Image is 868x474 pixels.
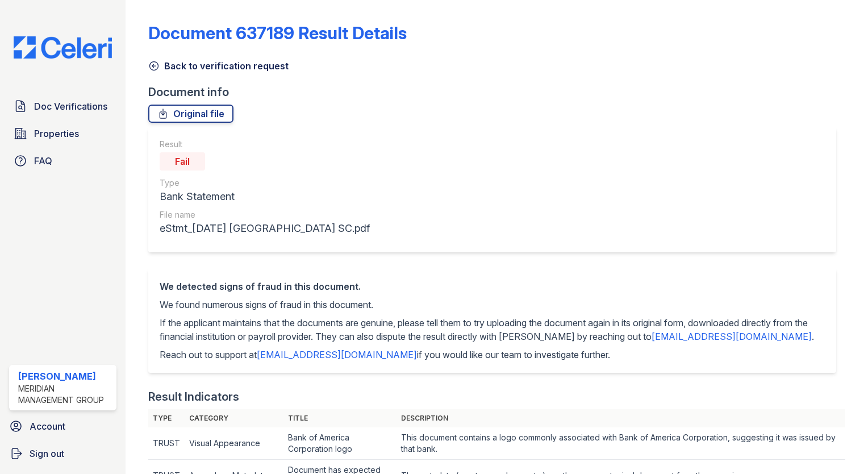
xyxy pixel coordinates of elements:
a: [EMAIL_ADDRESS][DOMAIN_NAME] [257,349,417,360]
div: Document info [148,84,845,100]
a: [EMAIL_ADDRESS][DOMAIN_NAME] [652,331,812,342]
th: Title [283,409,396,427]
span: . [812,331,814,342]
td: Bank of America Corporation logo [283,427,396,460]
div: eStmt_[DATE] [GEOGRAPHIC_DATA] SC.pdf [160,221,370,236]
div: Fail [160,152,205,171]
a: Back to verification request [148,59,289,73]
a: FAQ [9,149,116,172]
th: Type [148,409,185,427]
th: Description [397,409,846,427]
td: TRUST [148,427,185,460]
td: Visual Appearance [185,427,283,460]
a: Document 637189 Result Details [148,23,407,43]
a: Doc Verifications [9,95,116,118]
div: File name [160,209,370,221]
span: Sign out [30,447,64,460]
div: We detected signs of fraud in this document. [160,280,825,293]
a: Original file [148,105,233,123]
div: Result [160,139,370,150]
a: Properties [9,122,116,145]
td: This document contains a logo commonly associated with Bank of America Corporation, suggesting it... [397,427,846,460]
span: Properties [34,127,79,140]
img: CE_Logo_Blue-a8612792a0a2168367f1c8372b55b34899dd931a85d93a1a3d3e32e68fde9ad4.png [5,36,121,59]
p: If the applicant maintains that the documents are genuine, please tell them to try uploading the ... [160,316,825,343]
div: Result Indicators [148,389,239,405]
a: Account [5,415,121,438]
p: Reach out to support at if you would like our team to investigate further. [160,348,825,361]
span: FAQ [34,154,52,168]
a: Sign out [5,442,121,465]
div: Bank Statement [160,189,370,205]
span: Account [30,419,65,433]
div: [PERSON_NAME] [18,369,112,383]
p: We found numerous signs of fraud in this document. [160,298,825,311]
div: Meridian Management Group [18,383,112,406]
th: Category [185,409,283,427]
span: Doc Verifications [34,99,107,113]
div: Type [160,177,370,189]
